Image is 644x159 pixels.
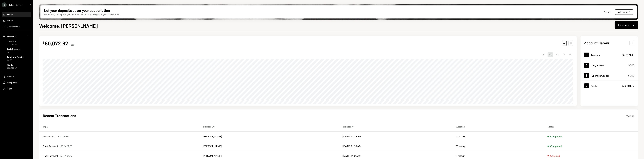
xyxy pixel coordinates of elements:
div: 60,072.62 [45,40,68,47]
div: Home [7,13,13,16]
div: $ [43,41,44,44]
div: Move money [618,23,631,27]
div: Completed [550,144,562,148]
div: $27,091.45 [622,53,634,57]
button: Dismiss [600,8,615,16]
div: ALL [568,52,573,57]
div: Team [7,87,13,90]
a: Home [2,12,31,17]
div: View all [626,114,634,117]
div: $27,091.45 [7,43,17,46]
div: With a $90,000 deposit, your monthly rewards can fully pay for your subscription. [44,13,120,16]
th: Account [453,122,544,132]
a: Daily Banking$0.00 [2,47,31,54]
div: Bank Payment [43,154,58,158]
th: Status [544,122,638,132]
div: Raiku Labs Ltd [8,4,22,6]
div: $0.00 [628,74,634,77]
td: Treasury [453,132,544,141]
div: 20 DKUSD [58,135,69,138]
a: Fundraise Capital$0.00 [2,55,31,62]
div: 1M [548,52,553,57]
div: 1W [541,52,546,57]
div: Fundraise Capital [7,56,24,58]
th: Initiated By [199,122,339,132]
div: $32,981.17 [622,84,634,88]
div: Cards [7,64,17,66]
div: Recipients [7,81,17,84]
td: Treasury [453,141,544,151]
a: Rewards [2,74,31,79]
a: Treasury$27,091.45 [2,39,31,46]
div: R [2,2,7,7]
div: Rewards [7,75,16,78]
a: Inbox [2,18,31,23]
h2: Account Details [584,40,610,45]
a: Fundraise Capital$0.00 [581,70,638,81]
button: Make deposit [615,9,633,15]
div: Treasury [591,54,600,56]
div: $54,136.27 [60,154,72,158]
td: [PERSON_NAME] [199,141,339,151]
div: Transactions [7,25,20,28]
div: 3M [555,52,560,57]
div: $0.00 [7,51,20,54]
th: Type [39,122,199,132]
div: $59,421.00 [60,144,72,148]
div: $32,981.17 [7,67,17,69]
td: [DATE] 11:28 AM [339,141,453,151]
div: Canceled [550,154,560,158]
a: Transactions [2,24,31,29]
td: [PERSON_NAME] [199,132,339,141]
div: 1Y [562,52,566,57]
div: $0.00 [628,63,634,67]
div: Inbox [7,19,13,22]
div: Total [69,43,74,46]
div: Cards [591,84,597,87]
div: Withdrawal [43,135,55,138]
div: Daily Banking [591,64,605,67]
div: Treasury [7,40,17,43]
div: $0.00 [7,59,24,61]
th: Initiated At [339,122,453,132]
div: Bank Payment [43,144,58,148]
a: Team [2,86,31,91]
a: Accounts [2,33,31,38]
td: [DATE] 11:36 AM [339,132,453,141]
div: Let your deposits cover your subscription [44,8,110,13]
a: Recipients [2,80,31,85]
div: Fundraise Capital [591,74,609,77]
a: Cards$32,981.17 [2,63,31,70]
a: Treasury$27,091.45 [581,50,638,60]
a: Daily Banking$0.00 [581,60,638,70]
h2: Recent Transactions [43,113,76,118]
a: Cards$32,981.17 [581,81,638,91]
h1: Welcome, [PERSON_NAME] [39,23,98,29]
button: Move money [615,21,638,29]
div: Accounts [7,35,16,37]
a: View all [626,114,634,117]
div: Daily Banking [7,48,20,50]
div: Completed [550,135,562,138]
